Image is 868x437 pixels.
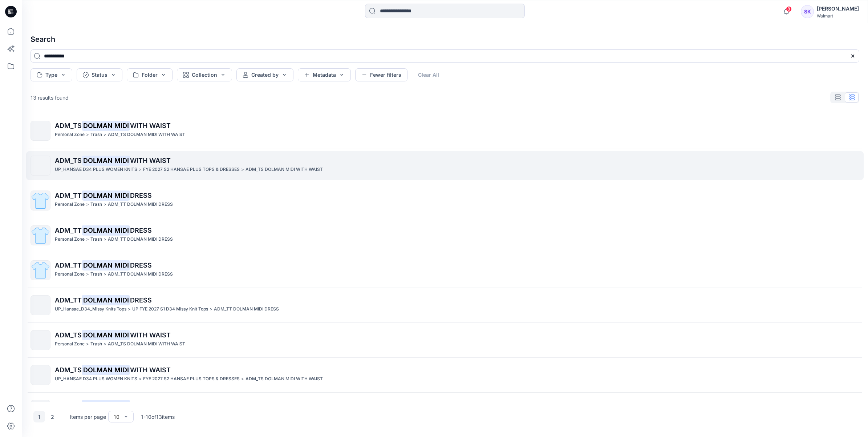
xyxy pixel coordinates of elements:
p: > [104,131,106,139]
p: UP_HANSAE D34 PLUS WOMEN KNITS [55,375,137,383]
p: > [86,201,89,208]
span: ADM_TT [55,296,82,304]
p: ADM_TS DOLMAN MIDI WITH WAIST [246,375,323,383]
span: ADM_TS [55,401,82,409]
a: ADM_TSDOLMAN MIDIWITH WAISTPersonal Zone>Trash>ADM_TS DOLMAN MIDI WITH WAIST [26,326,864,354]
p: Personal Zone [55,236,85,243]
p: ADM_TT DOLMAN MIDI DRESS [108,270,173,278]
button: 2 [46,411,58,422]
p: FYE 2027 S2 HANSAE PLUS TOPS & DRESSES [143,375,240,383]
p: > [139,166,142,173]
a: ADM_TSDOLMAN MIDIWITH WAISTPersonal Zone>Trash>ADM_TS DOLMAN MIDI WITH WAIST [26,116,864,145]
span: DRESS [130,296,152,304]
p: > [104,201,106,208]
a: ADM_TSDOLMAN MIDIWITH WAISTUP_HANSAE D34 PLUS WOMEN KNITS>FYE 2027 S2 HANSAE PLUS TOPS & DRESSES>... [26,396,864,424]
mark: DOLMAN MIDI [82,225,130,235]
div: Walmart [817,13,859,19]
p: > [104,236,106,243]
p: UP_HANSAE D34 PLUS WOMEN KNITS [55,166,137,173]
p: Personal Zone [55,270,85,278]
p: Items per page [70,413,106,421]
span: WITH WAIST [130,331,171,339]
p: Personal Zone [55,131,85,139]
p: 1 - 10 of 13 items [141,413,175,421]
p: > [241,166,244,173]
button: Collection [177,68,232,81]
a: ADM_TSDOLMAN MIDIWITH WAISTUP_HANSAE D34 PLUS WOMEN KNITS>FYE 2027 S2 HANSAE PLUS TOPS & DRESSES>... [26,151,864,180]
mark: DOLMAN MIDI [82,190,130,200]
span: ADM_TS [55,157,82,164]
p: FYE 2027 S2 HANSAE PLUS TOPS & DRESSES [143,166,240,173]
span: WITH WAIST [130,401,171,409]
mark: DOLMAN MIDI [82,260,130,270]
mark: DOLMAN MIDI [82,120,130,131]
p: ADM_TS DOLMAN MIDI WITH WAIST [246,166,323,173]
button: Metadata [298,68,351,81]
span: WITH WAIST [130,366,171,374]
p: > [86,270,89,278]
button: Folder [127,68,173,81]
a: ADM_TSDOLMAN MIDIWITH WAISTUP_HANSAE D34 PLUS WOMEN KNITS>FYE 2027 S2 HANSAE PLUS TOPS & DRESSES>... [26,361,864,389]
p: > [86,236,89,243]
p: Trash [90,270,102,278]
p: Trash [90,236,102,243]
span: ADM_TT [55,261,82,269]
a: ADM_TTDOLMAN MIDIDRESSPersonal Zone>Trash>ADM_TT DOLMAN MIDI DRESS [26,256,864,285]
button: Created by [236,68,293,81]
p: 13 results found [31,94,69,101]
span: WITH WAIST [130,157,171,164]
mark: DOLMAN MIDI [82,155,130,165]
mark: DOLMAN MIDI [82,400,130,410]
div: SK [801,5,814,18]
p: ADM_TT DOLMAN MIDI DRESS [108,201,173,208]
p: Trash [90,340,102,348]
mark: DOLMAN MIDI [82,295,130,305]
div: [PERSON_NAME] [817,4,859,13]
p: > [86,340,89,348]
span: ADM_TS [55,366,82,374]
p: ADM_TT DOLMAN MIDI DRESS [108,236,173,243]
p: UP_Hansae_D34_Missy Knits Tops [55,305,126,313]
span: DRESS [130,261,152,269]
span: ADM_TS [55,331,82,339]
p: > [241,375,244,383]
button: 1 [33,411,45,422]
div: 10 [114,413,119,421]
p: ADM_TT DOLMAN MIDI DRESS [214,305,279,313]
span: ADM_TT [55,226,82,234]
a: ADM_TTDOLMAN MIDIDRESSPersonal Zone>Trash>ADM_TT DOLMAN MIDI DRESS [26,221,864,250]
h4: Search [25,29,865,49]
p: Trash [90,201,102,208]
button: Status [77,68,122,81]
span: ADM_TT [55,192,82,199]
p: ADM_TS DOLMAN MIDI WITH WAIST [108,340,185,348]
span: DRESS [130,226,152,234]
span: DRESS [130,192,152,199]
span: 8 [786,6,792,12]
span: WITH WAIST [130,122,171,129]
p: > [139,375,142,383]
p: > [86,131,89,139]
p: Trash [90,131,102,139]
button: Type [31,68,72,81]
a: ADM_TTDOLMAN MIDIDRESSPersonal Zone>Trash>ADM_TT DOLMAN MIDI DRESS [26,186,864,215]
a: ADM_TTDOLMAN MIDIDRESSUP_Hansae_D34_Missy Knits Tops>UP FYE 2027 S1 D34 Missy Knit Tops>ADM_TT DO... [26,291,864,320]
p: Personal Zone [55,340,85,348]
mark: DOLMAN MIDI [82,365,130,375]
p: UP FYE 2027 S1 D34 Missy Knit Tops [132,305,208,313]
p: ADM_TS DOLMAN MIDI WITH WAIST [108,131,185,139]
p: Personal Zone [55,201,85,208]
p: > [104,270,106,278]
button: Fewer filters [355,68,407,81]
p: > [104,340,106,348]
p: > [128,305,131,313]
mark: DOLMAN MIDI [82,330,130,340]
span: ADM_TS [55,122,82,129]
p: > [210,305,212,313]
